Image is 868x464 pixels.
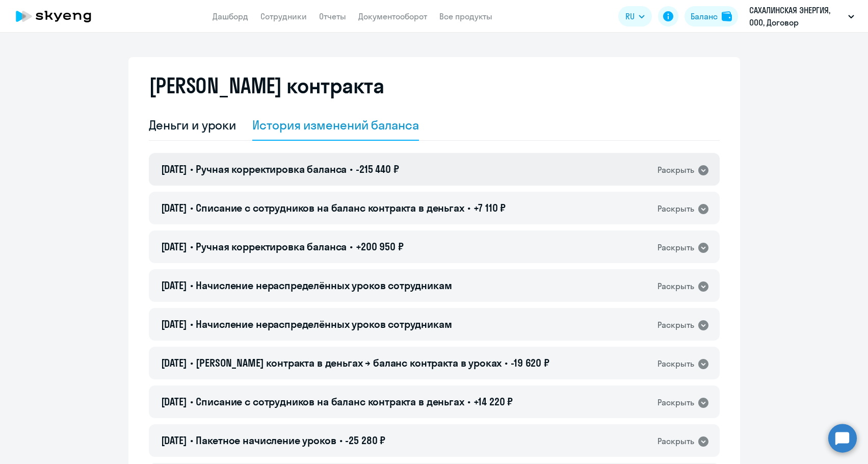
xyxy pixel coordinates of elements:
[190,240,193,253] span: •
[657,396,694,409] div: Раскрыть
[196,279,452,292] span: Начисление нераспределённых уроков сотрудникам
[252,117,419,133] div: История изменений баланса
[618,6,652,27] button: RU
[474,395,513,408] span: +14 220 ₽
[505,356,508,369] span: •
[722,11,732,21] img: balance
[657,319,694,331] div: Раскрыть
[657,357,694,370] div: Раскрыть
[161,395,187,408] span: [DATE]
[161,318,187,330] span: [DATE]
[196,318,452,330] span: Начисление нераспределённых уроков сотрудникам
[161,279,187,292] span: [DATE]
[190,163,193,175] span: •
[749,4,844,29] p: САХАЛИНСКАЯ ЭНЕРГИЯ, ООО, Договор
[356,163,399,175] span: -215 440 ₽
[657,202,694,215] div: Раскрыть
[511,356,549,369] span: -19 620 ₽
[467,395,470,408] span: •
[161,434,187,447] span: [DATE]
[213,11,248,21] a: Дашборд
[161,240,187,253] span: [DATE]
[685,6,738,27] button: Балансbalance
[356,240,404,253] span: +200 950 ₽
[657,435,694,448] div: Раскрыть
[190,395,193,408] span: •
[196,201,464,214] span: Списание с сотрудников на баланс контракта в деньгах
[691,10,718,22] div: Баланс
[657,280,694,293] div: Раскрыть
[345,434,385,447] span: -25 280 ₽
[196,240,347,253] span: Ручная корректировка баланса
[190,279,193,292] span: •
[196,356,502,369] span: [PERSON_NAME] контракта в деньгах → баланс контракта в уроках
[149,117,236,133] div: Деньги и уроки
[196,163,347,175] span: Ручная корректировка баланса
[358,11,427,21] a: Документооборот
[190,434,193,447] span: •
[161,163,187,175] span: [DATE]
[657,241,694,254] div: Раскрыть
[657,164,694,176] div: Раскрыть
[161,201,187,214] span: [DATE]
[260,11,307,21] a: Сотрудники
[350,240,353,253] span: •
[161,356,187,369] span: [DATE]
[190,356,193,369] span: •
[190,201,193,214] span: •
[196,434,336,447] span: Пакетное начисление уроков
[196,395,464,408] span: Списание с сотрудников на баланс контракта в деньгах
[744,4,859,29] button: САХАЛИНСКАЯ ЭНЕРГИЯ, ООО, Договор
[339,434,343,447] span: •
[474,201,506,214] span: +7 110 ₽
[350,163,353,175] span: •
[439,11,492,21] a: Все продукты
[467,201,470,214] span: •
[149,73,384,98] h2: [PERSON_NAME] контракта
[190,318,193,330] span: •
[625,10,635,22] span: RU
[319,11,346,21] a: Отчеты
